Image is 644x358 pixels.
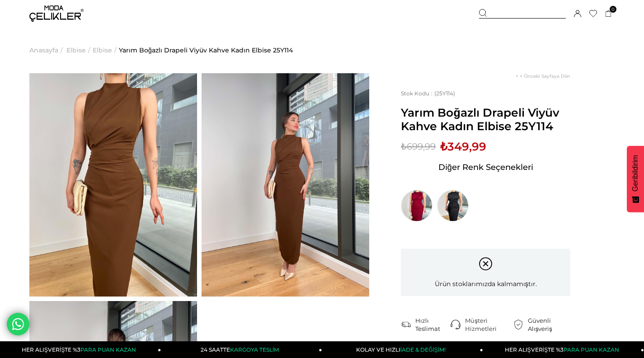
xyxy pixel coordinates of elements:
span: ₺699,99 [401,140,436,153]
span: KARGOYA TESLİM [230,346,279,353]
a: Elbise [93,27,112,73]
a: KOLAY VE HIZLIİADE & DEĞİŞİM! [322,341,483,358]
a: 24 SAATTEKARGOYA TESLİM [161,341,322,358]
div: Ürün stoklarımızda kalmamıştır. [401,249,570,296]
span: Diğer Renk Seçenekleri [438,160,533,174]
span: Yarım Boğazlı Drapeli Viyüv Kahve Kadın Elbise 25Y114 [401,106,570,133]
li: > [66,27,93,73]
img: Viyüv elbise 25Y114 [29,73,197,297]
div: Müşteri Hizmetleri [465,316,513,333]
span: ₺349,99 [440,140,486,153]
img: call-center.png [451,320,461,330]
div: Güvenli Alışveriş [528,316,570,333]
a: 0 [605,10,612,17]
span: Stok Kodu [401,90,434,97]
a: Elbise [66,27,86,73]
span: PARA PUAN KAZAN [564,346,619,353]
a: < < Önceki Sayfaya Dön [516,73,570,79]
img: shipping.png [401,320,411,330]
a: Yarım Boğazlı Drapeli Viyüv Kahve Kadın Elbise 25Y114 [119,27,293,73]
li: > [29,27,65,73]
img: security.png [513,320,523,330]
span: İADE & DEĞİŞİM! [400,346,446,353]
a: Anasayfa [29,27,58,73]
span: 0 [610,6,616,13]
img: logo [29,5,84,22]
span: Geribildirim [631,155,639,192]
img: Viyüv elbise 25Y114 [202,73,369,297]
img: Yarım Boğazlı Drapeli Viyüv Siyah Kadın Elbise 25Y114 [437,190,469,221]
div: Hızlı Teslimat [415,316,451,333]
img: Yarım Boğazlı Drapeli Viyüv Bordo Kadın Elbise 25Y114 [401,190,432,221]
span: PARA PUAN KAZAN [80,346,136,353]
button: Geribildirim - Show survey [627,146,644,212]
li: > [93,27,119,73]
span: (25Y114) [401,90,455,97]
a: HER ALIŞVERİŞTE %3PARA PUAN KAZAN [483,341,644,358]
